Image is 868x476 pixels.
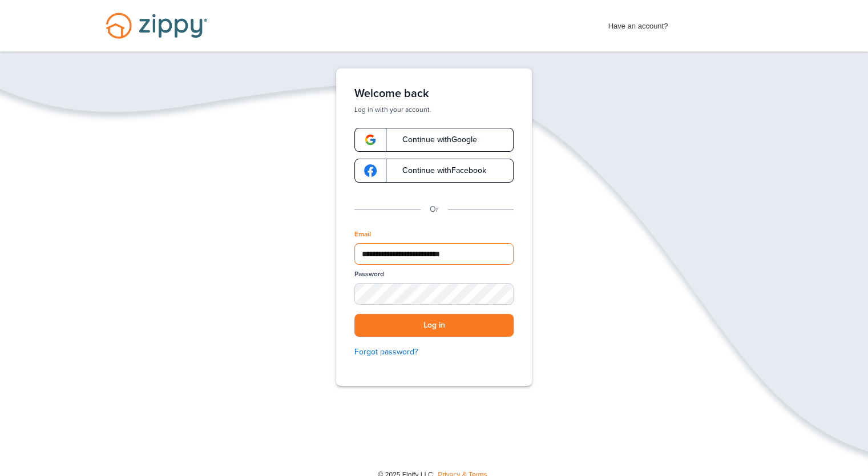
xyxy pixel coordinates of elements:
[354,346,514,358] a: Forgot password?
[364,134,377,146] img: google-logo
[354,105,514,114] p: Log in with your account.
[354,283,514,305] input: Password
[364,164,377,177] img: google-logo
[354,159,514,183] a: google-logoContinue withFacebook
[354,128,514,152] a: google-logoContinue withGoogle
[391,167,486,175] span: Continue with Facebook
[354,243,514,265] input: Email
[608,14,668,33] span: Have an account?
[354,314,514,337] button: Log in
[354,269,384,279] label: Password
[354,87,514,100] h1: Welcome back
[430,203,439,216] p: Or
[354,229,371,239] label: Email
[391,136,477,144] span: Continue with Google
